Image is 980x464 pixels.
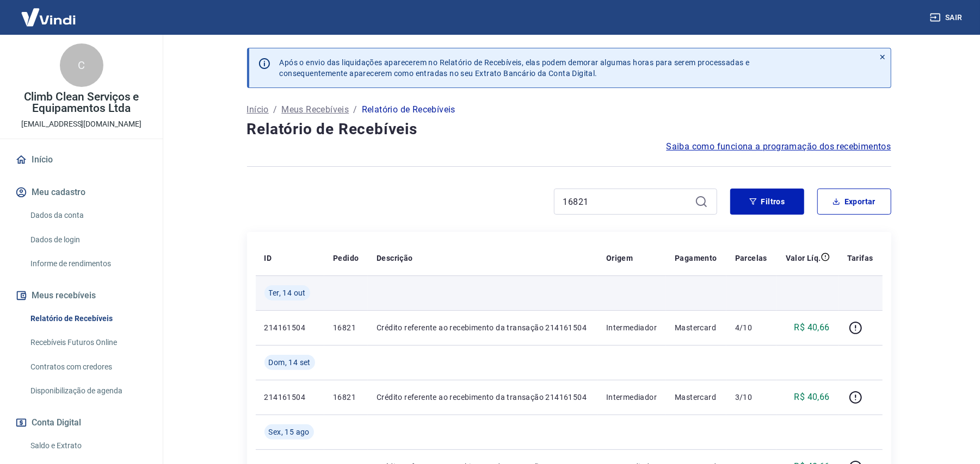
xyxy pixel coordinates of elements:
[847,253,873,264] p: Tarifas
[60,43,103,87] div: C
[26,380,150,402] a: Disponibilização de agenda
[247,118,891,140] h4: Relatório de Recebíveis
[606,392,657,403] p: Intermediador
[26,435,150,457] a: Saldo e Extrato
[264,392,316,403] p: 214161504
[817,189,891,215] button: Exportar
[735,392,768,403] p: 3/10
[333,253,359,264] p: Pedido
[280,57,750,79] p: Após o envio das liquidações aparecerem no Relatório de Recebíveis, elas podem demorar algumas ho...
[730,189,804,215] button: Filtros
[13,180,150,204] button: Meu cadastro
[794,391,830,404] p: R$ 40,66
[377,322,589,333] p: Crédito referente ao recebimento da transação 214161504
[273,103,277,116] p: /
[377,392,589,403] p: Crédito referente ao recebimento da transação 214161504
[13,411,150,435] button: Conta Digital
[735,322,768,333] p: 4/10
[377,253,413,264] p: Descrição
[667,140,891,153] a: Saiba como funciona a programação dos recebimentos
[269,427,310,437] span: Sex, 15 ago
[333,392,359,403] p: 16821
[26,356,150,378] a: Contratos com credores
[606,253,633,264] p: Origem
[333,322,359,333] p: 16821
[13,284,150,308] button: Meus recebíveis
[675,392,718,403] p: Mastercard
[362,103,455,116] p: Relatório de Recebíveis
[264,253,272,264] p: ID
[9,91,154,114] p: Climb Clean Serviços e Equipamentos Ltda
[675,322,718,333] p: Mastercard
[13,1,84,34] img: Vindi
[735,253,767,264] p: Parcelas
[264,322,316,333] p: 214161504
[13,148,150,172] a: Início
[563,193,691,210] input: Busque pelo número do pedido
[606,322,657,333] p: Intermediador
[269,357,311,368] span: Dom, 14 set
[794,321,830,334] p: R$ 40,66
[786,253,821,264] p: Valor Líq.
[269,287,306,298] span: Ter, 14 out
[26,229,150,251] a: Dados de login
[26,253,150,275] a: Informe de rendimentos
[21,118,141,130] p: [EMAIL_ADDRESS][DOMAIN_NAME]
[247,103,269,116] a: Início
[928,8,967,28] button: Sair
[353,103,357,116] p: /
[26,308,150,330] a: Relatório de Recebíveis
[26,331,150,354] a: Recebíveis Futuros Online
[26,204,150,227] a: Dados da conta
[675,253,717,264] p: Pagamento
[281,103,349,116] a: Meus Recebíveis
